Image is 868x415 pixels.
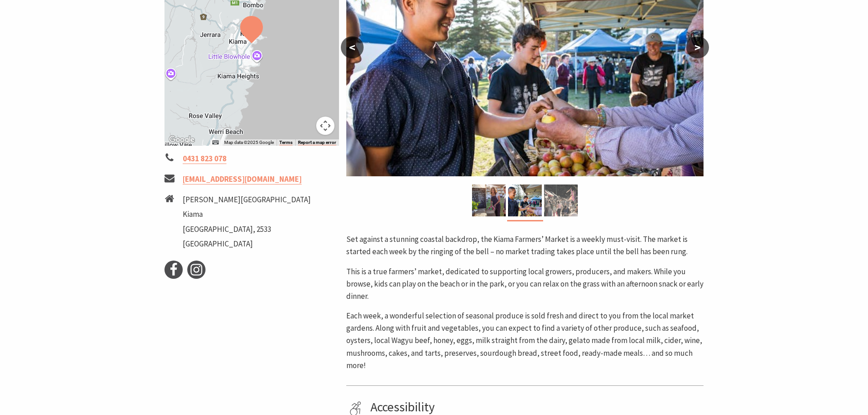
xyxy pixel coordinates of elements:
a: Terms (opens in new tab) [279,140,293,145]
a: [EMAIL_ADDRESS][DOMAIN_NAME] [183,174,302,184]
span: Map data ©2025 Google [224,140,274,145]
img: Google [167,134,197,146]
li: Kiama [183,208,311,220]
a: 0431 823 078 [183,154,226,164]
button: < [341,36,364,58]
p: This is a true farmers’ market, dedicated to supporting local growers, producers, and makers. Whi... [346,266,704,303]
img: Kiama-Farmers-Market-Credit-DNSW [472,184,506,216]
img: Kiama Farmers Market [544,184,578,216]
a: Open this area in Google Maps (opens a new window) [167,134,197,146]
h4: Accessibility [370,400,700,415]
button: Map camera controls [316,117,334,135]
img: Kiama-Farmers-Market-Credit-DNSW [508,184,542,216]
p: Each week, a wonderful selection of seasonal produce is sold fresh and direct to you from the loc... [346,310,704,372]
li: [PERSON_NAME][GEOGRAPHIC_DATA] [183,194,311,206]
button: > [686,36,709,58]
button: Keyboard shortcuts [212,139,219,146]
p: Set against a stunning coastal backdrop, the Kiama Farmers’ Market is a weekly must-visit. The ma... [346,233,704,258]
li: [GEOGRAPHIC_DATA] [183,238,311,250]
a: Report a map error [298,140,336,145]
li: [GEOGRAPHIC_DATA], 2533 [183,223,311,236]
